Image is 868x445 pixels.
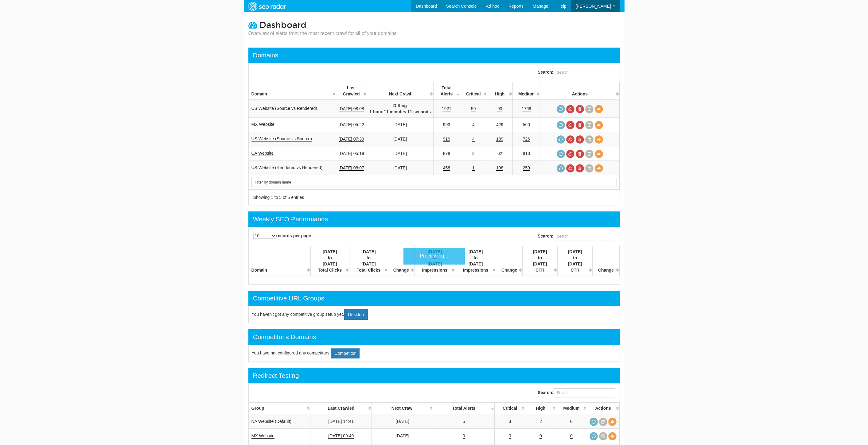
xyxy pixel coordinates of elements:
a: 2 [539,419,542,424]
a: 0 [509,433,511,439]
th: [DATE] to [DATE] CTR [558,246,593,276]
strong: Diffing 1 hour 11 minutes 11 seconds [369,103,431,114]
div: You haven't got any competitive group setup yet. [248,306,620,323]
a: 189 [496,137,503,142]
th: High: activate to sort column descending [525,403,556,414]
a: Request a crawl [590,432,598,440]
input: Search: [554,232,615,241]
th: Critical: activate to sort column descending [495,403,525,414]
th: Medium: activate to sort column descending [556,403,587,414]
a: 59 [471,106,476,111]
th: Medium: activate to sort column descending [512,82,540,100]
a: Delete most recent audit [576,121,584,129]
a: Crawl History [585,105,594,113]
td: [DATE] [367,132,434,146]
a: 1769 [522,106,531,111]
th: Critical: activate to sort column descending [460,82,487,100]
i:  [248,21,257,29]
a: Crawl History [599,432,607,440]
th: Domain [249,246,310,276]
th: [DATE] to [DATE] Total Clicks [349,246,388,276]
a: US Website (Source vs Source) [251,136,312,141]
a: Cancel in-progress audit [566,135,574,144]
a: Request a crawl [557,164,565,172]
a: Delete most recent audit [576,164,584,172]
div: Processing... [403,248,465,265]
th: Change [593,246,619,276]
span: Manage [533,4,548,9]
th: Actions: activate to sort column ascending [540,82,619,100]
th: [DATE] to [DATE] Impressions [414,246,455,276]
span: Ad hoc [486,4,499,9]
th: Total Alerts: activate to sort column ascending [433,403,495,414]
span: Search Console [446,4,477,9]
img: SEORadar [246,1,288,12]
a: MX Website [251,122,274,127]
span: Reports [508,4,524,9]
label: records per page [253,233,311,239]
th: Last Crawled: activate to sort column descending [310,403,372,414]
a: Request a crawl [557,121,565,129]
a: 919 [443,137,450,142]
div: Competitive URL Groups [253,294,325,303]
a: MX Website [251,433,274,439]
th: [DATE] to [DATE] CTR [522,246,557,276]
a: Cancel in-progress audit [566,105,574,113]
a: Crawl History [585,135,594,144]
td: [DATE] [367,118,434,132]
a: US Website (Rendered vs Rendered) [251,165,323,170]
a: 813 [523,151,530,156]
a: 62 [497,151,502,156]
small: Overview of alerts from the most recent crawl for all of your domains. [248,30,398,37]
a: 3 [472,151,475,156]
a: 560 [523,122,530,127]
input: Search: [554,388,615,397]
select: records per page [253,233,276,239]
div: Showing 1 to 5 of 5 entries [253,194,426,200]
span: Dashboard [259,20,306,30]
a: Cancel in-progress audit [566,150,574,158]
a: Delete most recent audit [576,150,584,158]
a: 1921 [442,106,451,111]
label: Search: [538,68,615,77]
a: Crawl History [599,418,607,426]
a: 458 [443,165,450,171]
a: [DATE] 09:49 [328,433,354,439]
th: Group: activate to sort column ascending [249,403,310,414]
a: 429 [496,122,503,127]
a: Request a crawl [557,105,565,113]
div: Competitor's Domains [253,332,316,342]
a: 993 [443,122,450,127]
div: Domains [253,51,278,60]
a: View Domain Overview [595,164,603,172]
a: Desktop [344,309,368,320]
a: View Domain Overview [595,121,603,129]
a: [DATE] 08:07 [339,165,364,171]
a: View Domain Overview [595,135,603,144]
th: Next Crawl: activate to sort column descending [367,82,434,100]
a: Delete most recent audit [576,135,584,144]
input: Search: [554,68,615,77]
th: Actions: activate to sort column ascending [587,403,619,414]
th: [DATE] to [DATE] Total Clicks [310,246,349,276]
a: 93 [497,106,502,111]
th: [DATE] to [DATE] Impressions [455,246,496,276]
input: Search [251,178,617,187]
a: Delete most recent audit [576,105,584,113]
th: Last Crawled: activate to sort column descending [336,82,367,100]
a: View Bundle Overview [608,432,617,440]
td: [DATE] [372,414,433,429]
a: Cancel in-progress audit [566,121,574,129]
a: Request a crawl [590,418,598,426]
a: Request a crawl [557,150,565,158]
a: [DATE] 05:22 [339,122,364,127]
a: 0 [539,433,542,439]
span: Help [558,4,566,9]
td: [DATE] [372,429,433,443]
a: 198 [496,165,503,171]
a: Crawl History [585,150,594,158]
a: 3 [509,419,511,424]
a: 5 [463,419,465,424]
a: 878 [443,151,450,156]
a: Competitor [331,348,360,358]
